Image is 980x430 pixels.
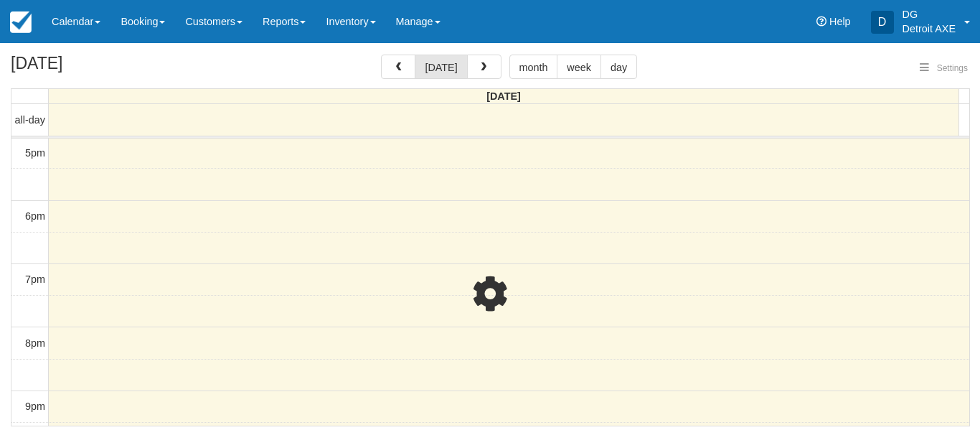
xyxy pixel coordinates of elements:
i: Help [816,17,826,27]
span: 8pm [25,337,45,349]
span: all-day [15,114,45,126]
span: 7pm [25,274,45,285]
h2: [DATE] [11,55,192,81]
span: 6pm [25,210,45,222]
button: Settings [911,58,976,79]
button: [DATE] [415,55,467,79]
div: D [871,11,894,34]
p: Detroit AXE [903,22,956,36]
button: month [509,55,558,79]
span: Settings [937,63,968,73]
p: DG [903,7,956,22]
span: 9pm [25,401,45,412]
img: checkfront-main-nav-mini-logo.png [10,11,32,33]
span: Help [829,16,851,27]
button: day [600,55,637,79]
button: week [557,55,601,79]
span: [DATE] [486,90,521,102]
span: 5pm [25,147,45,159]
